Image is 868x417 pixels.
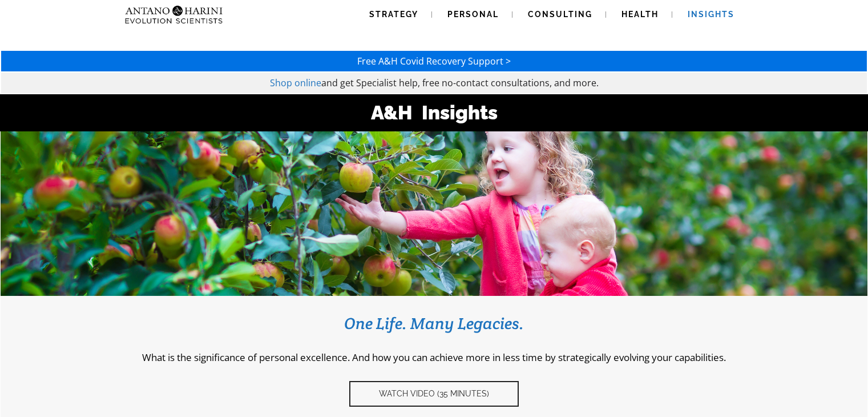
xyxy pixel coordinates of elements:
span: Watch video (35 Minutes) [379,389,489,399]
span: and get Specialist help, free no-contact consultations, and more. [321,77,599,89]
p: What is the significance of personal excellence. And how you can achieve more in less time by str... [18,351,850,364]
span: Strategy [369,10,418,19]
strong: A&H Insights [371,101,498,124]
span: Insights [688,10,734,19]
a: Free A&H Covid Recovery Support > [357,55,511,67]
span: Personal [447,10,499,19]
span: Health [621,10,659,19]
a: Shop online [270,77,321,89]
h3: One Life. Many Legacies. [18,313,850,334]
span: Consulting [528,10,592,19]
a: Watch video (35 Minutes) [349,381,519,407]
